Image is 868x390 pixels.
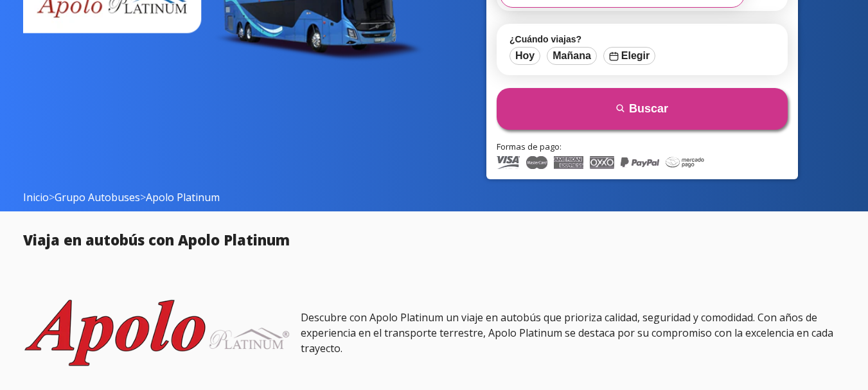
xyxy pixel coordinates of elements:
img: Mercado Pago [666,156,704,169]
button: Buscar [497,88,788,130]
img: PayPal [621,156,659,169]
button: Hoy [509,47,540,65]
img: American Express [554,156,583,169]
span: > > [23,190,220,205]
img: Oxxo [590,156,614,169]
img: Master Card [526,156,547,169]
span: Descubre con Apolo Platinum un viaje en autobús que prioriza calidad, seguridad y comodidad. Con ... [301,310,833,355]
p: Formas de pago: [497,141,788,154]
a: Grupo Autobuses [55,190,140,204]
h2: Viaja en autobús con Apolo Platinum [23,229,846,251]
button: Elegir [603,47,655,65]
img: Visa [497,156,520,169]
span: Apolo Platinum [146,190,220,204]
button: Mañana [547,47,597,65]
a: Inicio [23,190,49,204]
label: ¿Cuándo viajas? [509,34,775,44]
